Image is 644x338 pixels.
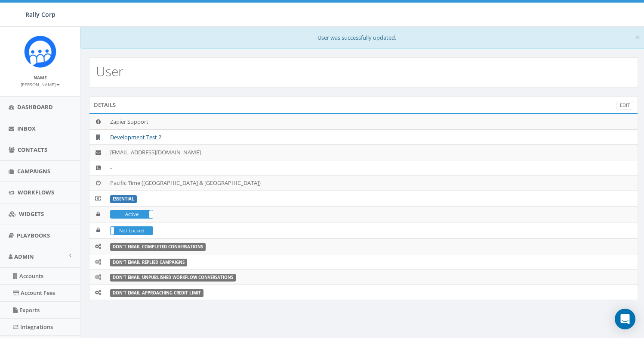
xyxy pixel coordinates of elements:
[89,96,638,113] div: Details
[615,309,635,329] div: Open Intercom Messenger
[24,35,56,68] img: Icon_1.png
[635,31,640,43] span: ×
[110,210,153,219] div: ActiveIn Active
[25,10,55,19] span: Rally Corp
[96,64,123,78] h2: User
[110,259,187,266] label: Don't Email Replied Campaigns
[18,146,47,153] span: Contacts
[107,145,638,160] td: [EMAIL_ADDRESS][DOMAIN_NAME]
[17,167,50,175] span: Campaigns
[107,175,638,191] td: Pacific Time ([GEOGRAPHIC_DATA] & [GEOGRAPHIC_DATA])
[111,227,153,235] label: Not Locked
[107,114,638,130] td: Zapier Support
[110,289,203,297] label: Don't Email Approaching Credit Limit
[107,160,638,175] td: -
[18,188,54,196] span: Workflows
[635,33,640,42] button: Close
[110,195,137,203] label: ESSENTIAL
[111,210,153,219] label: Active
[110,226,153,235] div: LockedNot Locked
[110,243,206,251] label: Don't Email Completed Conversations
[14,253,34,260] span: Admin
[110,274,236,282] label: Don't Email Unpublished Workflow Conversations
[34,75,47,81] small: Name
[17,103,53,111] span: Dashboard
[21,80,60,88] a: [PERSON_NAME]
[616,101,633,110] a: Edit
[17,232,50,239] span: Playbooks
[19,210,44,218] span: Widgets
[17,125,36,132] span: Inbox
[110,133,161,141] a: Development Test 2
[21,81,60,88] small: [PERSON_NAME]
